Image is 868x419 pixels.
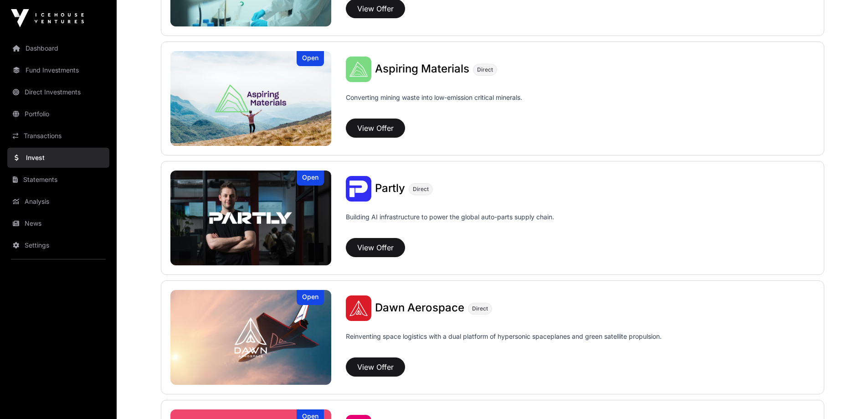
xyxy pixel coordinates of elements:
[346,295,371,321] img: Dawn Aerospace
[7,60,109,80] a: Fund Investments
[7,38,109,58] a: Dashboard
[170,290,332,385] img: Dawn Aerospace
[375,301,464,314] span: Dawn Aerospace
[346,238,405,257] button: View Offer
[170,290,332,385] a: Dawn AerospaceOpen
[472,305,488,312] span: Direct
[346,212,554,234] p: Building AI infrastructure to power the global auto-parts supply chain.
[7,213,109,233] a: News
[170,171,332,265] a: PartlyOpen
[297,290,324,305] div: Open
[170,51,332,146] img: Aspiring Materials
[346,332,662,354] p: Reinventing space logistics with a dual platform of hypersonic spaceplanes and green satellite pr...
[346,119,405,138] button: View Offer
[413,186,429,193] span: Direct
[7,191,109,212] a: Analysis
[477,66,493,73] span: Direct
[375,62,469,75] span: Aspiring Materials
[7,170,109,190] a: Statements
[170,171,332,265] img: Partly
[297,51,324,66] div: Open
[297,171,324,186] div: Open
[375,63,469,75] a: Aspiring Materials
[7,104,109,124] a: Portfolio
[7,148,109,168] a: Invest
[7,82,109,102] a: Direct Investments
[346,57,371,82] img: Aspiring Materials
[375,302,464,314] a: Dawn Aerospace
[346,176,371,202] img: Partly
[346,357,405,377] button: View Offer
[375,183,405,195] a: Partly
[11,9,84,27] img: Icehouse Ventures Logo
[7,126,109,146] a: Transactions
[170,51,332,146] a: Aspiring MaterialsOpen
[822,375,868,419] iframe: Chat Widget
[346,93,522,115] p: Converting mining waste into low-emission critical minerals.
[7,235,109,255] a: Settings
[375,181,405,195] span: Partly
